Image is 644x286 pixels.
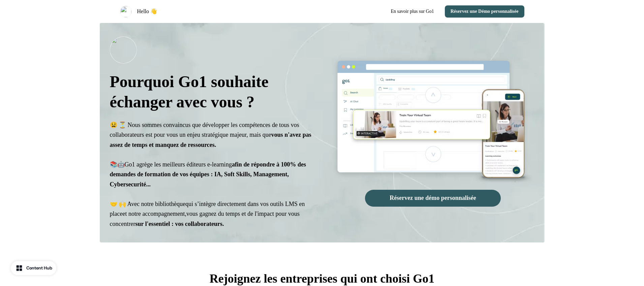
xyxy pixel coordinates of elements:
strong: 📚🤖 [110,161,125,168]
span: 😫 ⏳ Nous sommes convaincus que développer les compétences de tous vos collaborateurs est pour vou... [110,122,311,148]
p: Pourquoi Go1 souhaite échanger avec vous ? [110,72,313,112]
button: En savoir plus sur Go1 [385,5,439,18]
button: Content Hub [11,261,56,275]
strong: sur l'essentiel : vos collaborateurs. [135,220,224,227]
button: Réservez une Démo personnalisée [445,5,524,18]
span: 🤝 🙌 Avec notre bibliothèque [110,201,186,207]
span: et notre accompagnement, [122,210,186,217]
span: qui s’intègre directement dans vos outils LMS en place [110,201,305,217]
div: Content Hub [26,265,52,271]
button: Réservez une démo personnalisée [365,190,500,207]
strong: afin de répondre à 100% des demandes de formation de vos équipes : IA, Soft Skills, Management, C... [110,161,306,188]
strong: vous n'avez pas assez de temps et manquez de ressources. [110,131,311,148]
span: vous gagnez du temps et de l'impact pour vous concentrer [110,210,300,227]
span: Go1 agrège les meilleurs éditeurs e-learning​ [110,161,306,188]
p: Hello 👋 [137,7,157,16]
